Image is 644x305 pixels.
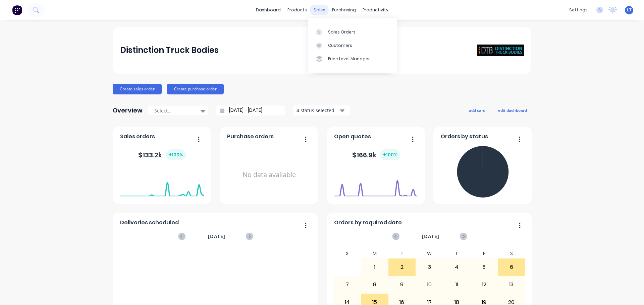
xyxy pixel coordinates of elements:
[334,219,402,227] span: Orders by required date
[443,259,470,276] div: 4
[416,259,443,276] div: 3
[120,44,219,57] div: Distinction Truck Bodies
[359,5,392,15] div: productivity
[167,84,224,94] button: Create purchase order
[284,5,310,15] div: products
[138,149,186,160] div: $ 133.2k
[388,249,416,258] div: T
[470,249,498,258] div: F
[308,39,397,52] a: Customers
[471,259,497,276] div: 5
[443,276,470,293] div: 11
[334,133,371,141] span: Open quotes
[166,149,186,160] div: + 100 %
[227,143,311,207] div: No data available
[334,249,361,258] div: S
[297,107,339,114] div: 4 status selected
[441,133,488,141] span: Orders by status
[627,7,632,13] span: LT
[308,52,397,66] a: Price Level Manager
[389,259,416,276] div: 2
[120,133,155,141] span: Sales orders
[477,45,524,56] img: Distinction Truck Bodies
[389,276,416,293] div: 9
[465,106,490,115] button: add card
[113,104,143,117] div: Overview
[566,5,591,15] div: settings
[352,149,400,160] div: $ 166.9k
[498,276,525,293] div: 13
[328,29,356,35] div: Sales Orders
[253,5,284,15] a: dashboard
[12,5,22,15] img: Factory
[329,5,359,15] div: purchasing
[328,43,352,49] div: Customers
[361,276,388,293] div: 8
[208,233,225,240] span: [DATE]
[416,249,443,258] div: W
[361,249,388,258] div: M
[227,133,274,141] span: Purchase orders
[494,106,531,115] button: edit dashboard
[416,276,443,293] div: 10
[310,5,329,15] div: sales
[334,276,361,293] div: 7
[471,276,497,293] div: 12
[498,259,525,276] div: 6
[328,56,370,62] div: Price Level Manager
[113,84,162,94] button: Create sales order
[308,25,397,39] a: Sales Orders
[498,249,525,258] div: S
[361,259,388,276] div: 1
[422,233,439,240] span: [DATE]
[443,249,471,258] div: T
[293,105,350,116] button: 4 status selected
[380,149,400,160] div: + 100 %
